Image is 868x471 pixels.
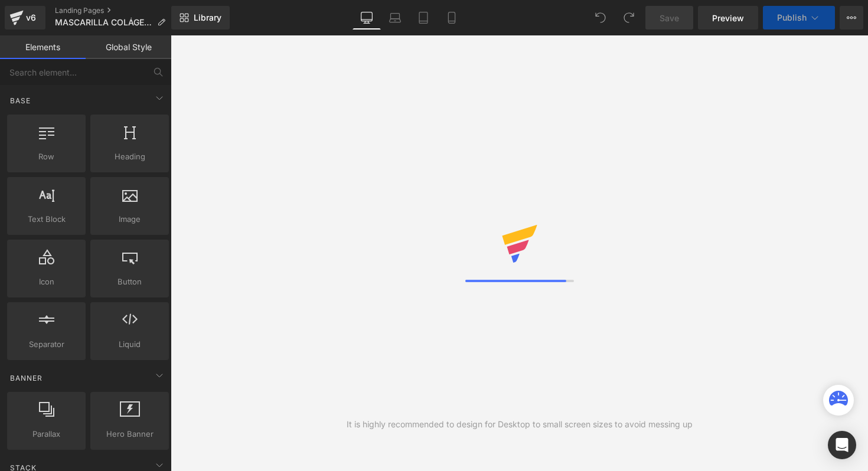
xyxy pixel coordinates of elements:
span: Button [94,276,165,288]
span: Preview [712,12,744,24]
span: MASCARILLA COLÁGENO [55,18,152,27]
span: Image [94,213,165,225]
button: Undo [589,6,612,30]
span: Text Block [11,213,82,225]
button: More [840,6,863,30]
span: Banner [9,372,44,384]
span: Liquid [94,338,165,351]
span: Library [194,12,221,23]
span: Base [9,95,32,106]
a: v6 [5,6,45,30]
span: Save [660,12,679,24]
a: Desktop [353,6,381,30]
a: Preview [698,6,758,30]
span: Row [11,151,82,163]
button: Publish [763,6,835,30]
a: Global Style [86,35,171,59]
span: Parallax [11,428,82,440]
span: Heading [94,151,165,163]
a: New Library [171,6,230,30]
span: Separator [11,338,82,351]
a: Tablet [409,6,438,30]
div: It is highly recommended to design for Desktop to small screen sizes to avoid messing up [347,418,693,431]
a: Laptop [381,6,409,30]
span: Icon [11,276,82,288]
div: Open Intercom Messenger [828,431,856,459]
span: Hero Banner [94,428,165,440]
a: Landing Pages [55,6,175,15]
div: v6 [24,10,38,25]
span: Publish [777,13,807,22]
a: Mobile [438,6,466,30]
button: Redo [617,6,641,30]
